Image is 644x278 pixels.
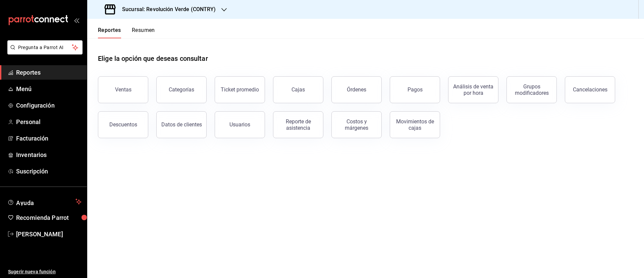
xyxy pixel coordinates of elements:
[331,76,382,103] button: Órdenes
[573,86,607,93] div: Cancelaciones
[98,76,148,103] button: Ventas
[291,86,305,93] div: Cajas
[16,68,82,77] span: Reportes
[16,117,82,126] span: Personal
[390,76,440,103] button: Pagos
[132,27,155,38] button: Resumen
[16,134,82,143] span: Facturación
[18,44,72,51] span: Pregunta a Parrot AI
[408,86,423,93] div: Pagos
[115,86,131,93] div: Ventas
[98,27,155,38] div: navigation tabs
[511,83,552,96] div: Grupos modificadores
[215,76,265,103] button: Ticket promedio
[273,76,323,103] button: Cajas
[506,76,557,103] button: Grupos modificadores
[156,111,207,138] button: Datos de clientes
[215,111,265,138] button: Usuarios
[16,167,82,176] span: Suscripción
[452,83,494,96] div: Análisis de venta por hora
[7,40,83,54] button: Pregunta a Parrot AI
[347,86,366,93] div: Órdenes
[109,121,137,128] div: Descuentos
[98,53,208,64] h1: Elige la opción que deseas consultar
[16,230,82,239] span: [PERSON_NAME]
[565,76,615,103] button: Cancelaciones
[8,268,82,275] span: Sugerir nueva función
[169,86,194,93] div: Categorías
[16,84,82,93] span: Menú
[16,150,82,159] span: Inventarios
[98,111,148,138] button: Descuentos
[16,101,82,110] span: Configuración
[221,86,259,93] div: Ticket promedio
[117,5,216,13] h3: Sucursal: Revolución Verde (CONTRY)
[394,118,436,131] div: Movimientos de cajas
[336,118,377,131] div: Costos y márgenes
[161,121,202,128] div: Datos de clientes
[74,17,79,23] button: open_drawer_menu
[277,118,319,131] div: Reporte de asistencia
[229,121,250,128] div: Usuarios
[331,111,382,138] button: Costos y márgenes
[390,111,440,138] button: Movimientos de cajas
[16,198,73,206] span: Ayuda
[5,49,83,56] a: Pregunta a Parrot AI
[16,213,82,222] span: Recomienda Parrot
[156,76,207,103] button: Categorías
[448,76,498,103] button: Análisis de venta por hora
[98,27,121,38] button: Reportes
[273,111,323,138] button: Reporte de asistencia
